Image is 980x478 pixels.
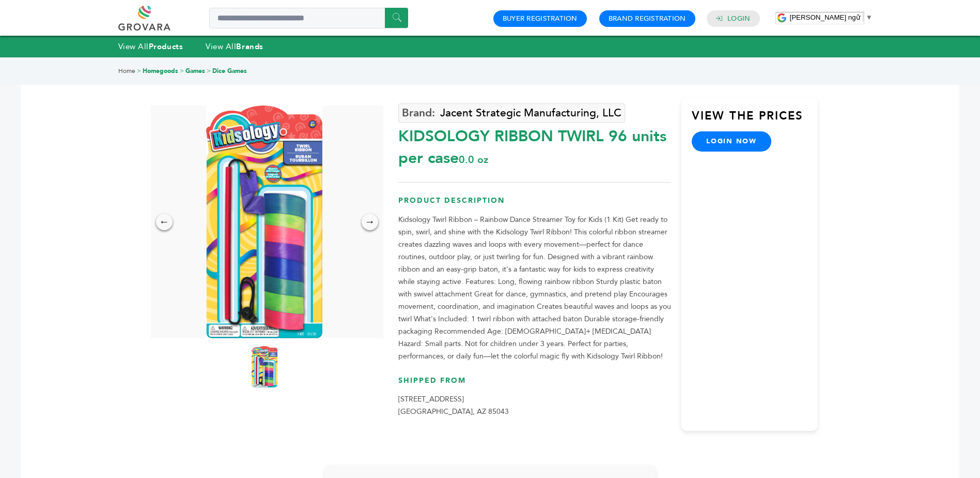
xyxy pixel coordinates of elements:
span: > [180,67,184,75]
a: Brand Registration [609,14,686,23]
a: View AllBrands [206,41,263,52]
img: KIDSOLOGY RIBBON TWIRL 96 units per case 0.0 oz [206,106,322,338]
a: View AllProducts [118,41,183,52]
div: → [362,214,378,230]
div: KIDSOLOGY RIBBON TWIRL 96 units per case [398,121,671,169]
span: [PERSON_NAME] ngữ [790,13,860,21]
a: [PERSON_NAME] ngữ​ [790,13,873,21]
p: [STREET_ADDRESS] [GEOGRAPHIC_DATA], AZ 85043 [398,393,671,418]
p: Kidsology Twirl Ribbon – Rainbow Dance Streamer Toy for Kids (1 Kit) Get ready to spin, swirl, an... [398,214,671,363]
div: ← [156,214,173,230]
span: ​ [863,13,863,21]
a: login now [692,131,771,151]
span: > [137,67,141,75]
a: Jacent Strategic Manufacturing, LLC [398,103,625,123]
input: Search a product or brand... [209,8,408,28]
img: KIDSOLOGY RIBBON TWIRL 96 units per case 0.0 oz [252,346,277,387]
a: Dice Games [212,67,247,75]
h3: Shipped From [398,376,671,394]
strong: Products [149,41,183,52]
a: Home [118,67,135,75]
strong: Brands [236,41,263,52]
a: Games [185,67,205,75]
span: 0.0 oz [459,153,488,167]
a: Buyer Registration [503,14,578,23]
h3: Product Description [398,196,671,214]
span: ▼ [866,13,873,21]
a: Login [727,14,750,23]
span: > [207,67,211,75]
a: Homegoods [143,67,178,75]
h3: View the Prices [692,108,818,132]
